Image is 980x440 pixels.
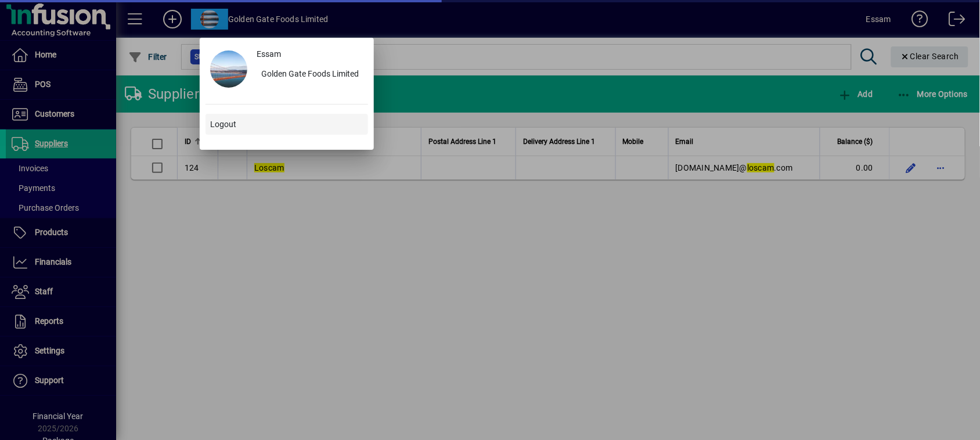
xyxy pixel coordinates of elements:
[257,48,281,60] span: Essam
[206,59,252,80] a: Profile
[252,44,368,64] a: Essam
[206,114,368,135] button: Logout
[252,64,368,85] button: Golden Gate Foods Limited
[210,118,236,131] span: Logout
